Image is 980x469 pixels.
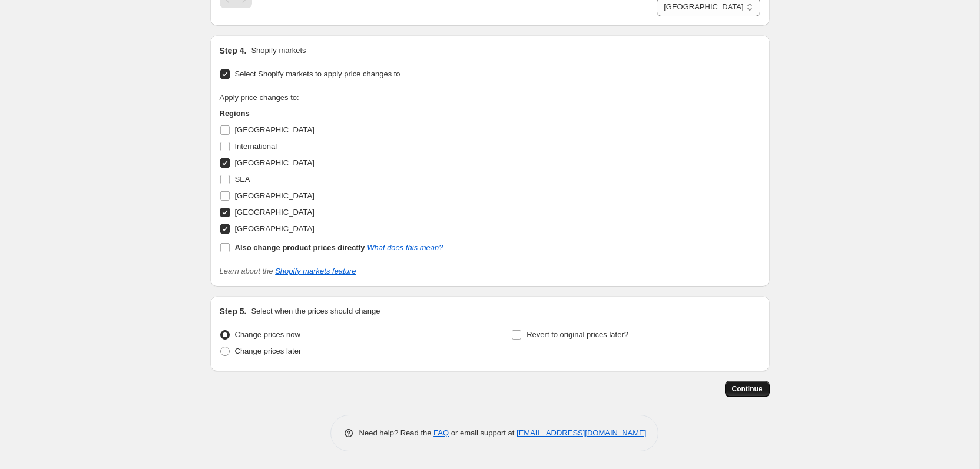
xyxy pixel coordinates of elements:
[235,330,300,339] span: Change prices now
[235,347,302,355] span: Change prices later
[235,69,400,78] span: Select Shopify markets to apply price changes to
[527,330,628,339] span: Revert to original prices later?
[235,142,277,151] span: International
[235,175,250,184] span: SEA
[220,45,247,56] h2: Step 4.
[220,93,299,102] span: Apply price changes to:
[517,428,646,437] a: [EMAIL_ADDRESS][DOMAIN_NAME]
[220,305,247,317] h2: Step 5.
[220,267,356,275] i: Learn about the
[367,243,443,252] a: What does this mean?
[235,224,314,233] span: [GEOGRAPHIC_DATA]
[275,267,356,275] a: Shopify markets feature
[220,108,443,119] h3: Regions
[235,243,365,252] b: Also change product prices directly
[725,381,770,397] button: Continue
[235,125,314,134] span: [GEOGRAPHIC_DATA]
[732,384,763,394] span: Continue
[235,191,314,200] span: [GEOGRAPHIC_DATA]
[433,428,449,437] a: FAQ
[359,428,434,437] span: Need help? Read the
[251,45,306,56] p: Shopify markets
[235,158,314,167] span: [GEOGRAPHIC_DATA]
[449,428,517,437] span: or email support at
[235,208,314,217] span: [GEOGRAPHIC_DATA]
[251,305,380,317] p: Select when the prices should change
